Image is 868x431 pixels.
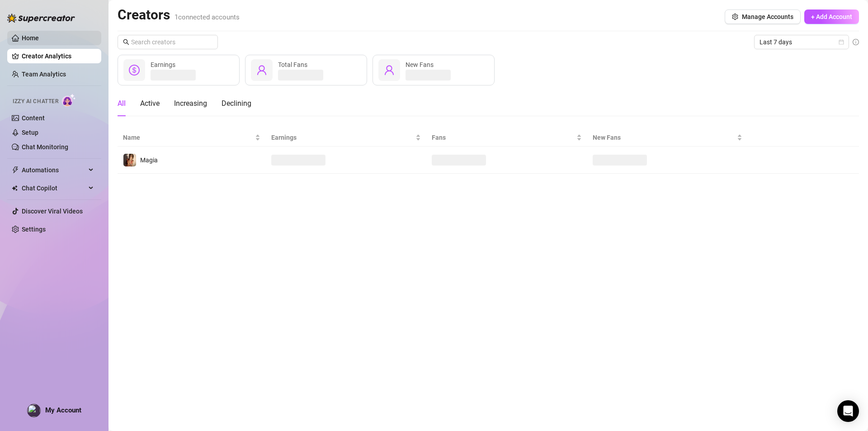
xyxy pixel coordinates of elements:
[593,133,735,142] span: New Fans
[22,143,68,151] a: Chat Monitoring
[45,406,81,414] span: My Account
[839,39,844,45] span: calendar
[28,404,40,417] img: profilePics%2FRP5pwDCR9vhEnLOijicaWcTKS9h2.jpeg
[725,9,801,24] button: Manage Accounts
[22,71,66,78] a: Team Analytics
[432,133,574,142] span: Fans
[22,181,86,195] span: Chat Copilot
[804,9,859,24] button: + Add Account
[123,39,129,45] span: search
[587,129,748,147] th: New Fans
[222,98,251,109] div: Declining
[278,61,307,68] span: Total Fans
[7,14,75,23] img: logo-BBDzfeDw.svg
[811,13,852,20] span: + Add Account
[742,13,793,20] span: Manage Accounts
[256,65,267,76] span: user
[22,129,38,136] a: Setup
[22,34,39,42] a: Home
[118,98,126,109] div: All
[22,163,86,177] span: Automations
[175,13,240,21] span: 1 connected accounts
[131,37,205,47] input: Search creators
[13,97,58,106] span: Izzy AI Chatter
[123,154,136,166] img: Magia
[174,98,207,109] div: Increasing
[22,208,83,215] a: Discover Viral Videos
[732,14,738,20] span: setting
[853,39,859,45] span: info-circle
[406,61,434,68] span: New Fans
[118,129,266,147] th: Name
[62,94,76,107] img: AI Chatter
[123,133,253,142] span: Name
[266,129,426,147] th: Earnings
[759,35,844,49] span: Last 7 days
[22,114,45,122] a: Content
[426,129,587,147] th: Fans
[12,166,19,174] span: thunderbolt
[837,400,859,422] div: Open Intercom Messenger
[140,98,160,109] div: Active
[151,61,175,68] span: Earnings
[384,65,395,76] span: user
[271,133,414,142] span: Earnings
[140,156,158,164] span: Magia
[22,226,46,233] a: Settings
[22,49,94,63] a: Creator Analytics
[129,65,140,76] span: dollar-circle
[12,185,18,191] img: Chat Copilot
[118,6,240,24] h2: Creators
